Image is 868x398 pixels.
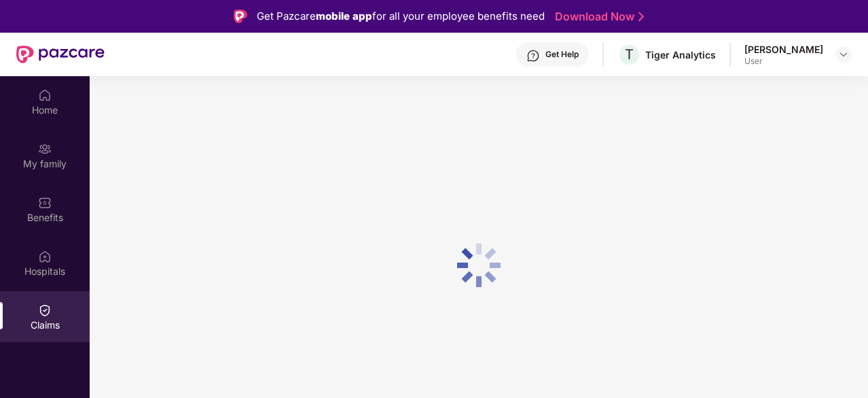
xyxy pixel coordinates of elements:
[38,303,52,317] img: svg+xml;base64,PHN2ZyBpZD0iQ2xhaW0iIHhtbG5zPSJodHRwOi8vd3d3LnczLm9yZy8yMDAwL3N2ZyIgd2lkdGg9IjIwIi...
[257,8,545,24] div: Get Pazcare for all your employee benefits need
[234,10,247,23] img: Logo
[316,10,372,22] strong: mobile app
[38,250,52,263] img: svg+xml;base64,PHN2ZyBpZD0iSG9zcGl0YWxzIiB4bWxucz0iaHR0cDovL3d3dy53My5vcmcvMjAwMC9zdmciIHdpZHRoPS...
[16,46,105,63] img: New Pazcare Logo
[545,49,579,60] div: Get Help
[526,49,540,63] img: svg+xml;base64,PHN2ZyBpZD0iSGVscC0zMngzMiIgeG1sbnM9Imh0dHA6Ly93d3cudzMub3JnLzIwMDAvc3ZnIiB3aWR0aD...
[638,10,644,24] img: Stroke
[744,43,823,56] div: [PERSON_NAME]
[38,88,52,102] img: svg+xml;base64,PHN2ZyBpZD0iSG9tZSIgeG1sbnM9Imh0dHA6Ly93d3cudzMub3JnLzIwMDAvc3ZnIiB3aWR0aD0iMjAiIG...
[38,196,52,210] img: svg+xml;base64,PHN2ZyBpZD0iQmVuZWZpdHMiIHhtbG5zPSJodHRwOi8vd3d3LnczLm9yZy8yMDAwL3N2ZyIgd2lkdGg9Ij...
[625,46,634,63] span: T
[744,56,823,67] div: User
[38,142,52,156] img: svg+xml;base64,PHN2ZyB3aWR0aD0iMjAiIGhlaWdodD0iMjAiIHZpZXdCb3g9IjAgMCAyMCAyMCIgZmlsbD0ibm9uZSIgeG...
[555,10,640,24] a: Download Now
[645,48,716,61] div: Tiger Analytics
[838,49,849,60] img: svg+xml;base64,PHN2ZyBpZD0iRHJvcGRvd24tMzJ4MzIiIHhtbG5zPSJodHRwOi8vd3d3LnczLm9yZy8yMDAwL3N2ZyIgd2...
